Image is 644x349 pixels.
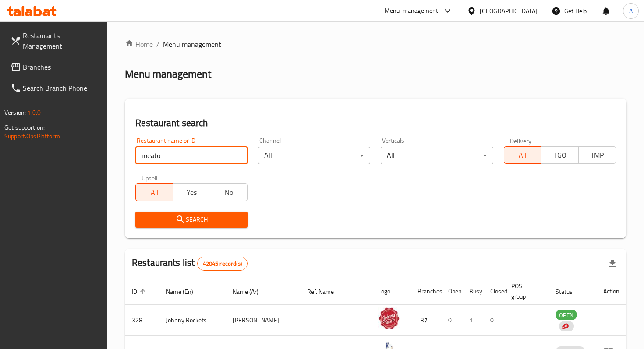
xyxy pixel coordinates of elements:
label: Upsell [142,175,158,181]
a: Support.OpsPlatform [4,130,60,142]
li: / [156,39,159,49]
div: All [381,147,493,164]
button: No [210,183,248,201]
button: All [504,146,541,164]
span: Restaurants Management [23,30,100,51]
div: Total records count [197,257,248,271]
th: Logo [371,278,410,305]
label: Delivery [510,137,532,144]
a: Restaurants Management [4,25,107,56]
span: All [139,186,170,199]
a: Branches [4,56,107,78]
th: Closed [483,278,504,305]
h2: Restaurant search [135,116,616,130]
td: [PERSON_NAME] [226,305,300,336]
h2: Restaurants list [132,256,248,271]
span: POS group [511,281,538,302]
th: Busy [462,278,483,305]
td: 0 [483,305,504,336]
span: 1.0.0 [27,107,41,118]
div: [GEOGRAPHIC_DATA] [480,6,538,16]
th: Branches [410,278,441,305]
th: Open [441,278,462,305]
button: All [135,183,173,201]
button: TGO [541,146,579,164]
span: TMP [582,149,612,162]
button: TMP [578,146,616,164]
span: TGO [545,149,575,162]
th: Action [596,278,626,305]
span: All [508,149,538,162]
button: Search [135,212,248,228]
span: Version: [4,107,26,118]
td: 37 [410,305,441,336]
span: 42045 record(s) [198,260,247,268]
span: Get support on: [4,122,45,133]
button: Yes [173,183,210,201]
div: Indicates that the vendor menu management has been moved to DH Catalog service [559,321,574,331]
div: OPEN [556,310,577,320]
a: Home [125,39,153,49]
input: Search for restaurant name or ID.. [135,147,248,164]
span: Ref. Name [307,286,345,297]
span: OPEN [556,310,577,320]
img: delivery hero logo [561,322,569,330]
span: Name (Ar) [233,286,270,297]
span: Search [142,214,241,225]
h2: Menu management [125,67,211,81]
td: 1 [462,305,483,336]
div: Menu-management [385,6,439,16]
td: 328 [125,305,159,336]
div: Export file [602,253,623,274]
span: Branches [23,62,100,72]
span: Yes [177,186,207,199]
td: 0 [441,305,462,336]
div: All [258,147,370,164]
span: Menu management [163,39,221,49]
span: No [214,186,244,199]
span: ID [132,286,149,297]
td: Johnny Rockets [159,305,226,336]
img: Johnny Rockets [378,307,400,329]
span: Status [556,286,584,297]
span: Name (En) [166,286,205,297]
a: Search Branch Phone [4,78,107,99]
nav: breadcrumb [125,39,626,49]
span: A [629,6,633,16]
span: Search Branch Phone [23,83,100,93]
